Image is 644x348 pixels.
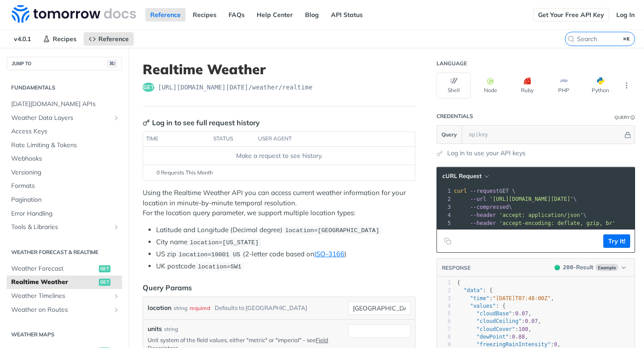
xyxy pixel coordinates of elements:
a: ISO-3166 [314,250,344,258]
a: Access Keys [7,125,122,138]
span: 0.07 [525,318,538,324]
h1: Realtime Weather [143,61,415,77]
div: Language [436,60,467,67]
div: Defaults to [GEOGRAPHIC_DATA] [215,301,307,314]
button: Shell [436,72,471,98]
button: Ruby [510,72,544,98]
span: "time" [470,295,489,301]
span: Webhooks [11,154,120,163]
div: 1 [437,279,451,287]
span: location=[US_STATE] [190,239,258,246]
div: Log in to see full request history [143,117,260,128]
span: "values" [470,303,496,309]
span: get [143,83,154,92]
a: Get Your Free API Key [533,8,609,21]
a: Weather Forecastget [7,262,122,276]
li: City name [156,237,415,247]
button: Node [473,72,508,98]
span: 0.07 [515,310,528,317]
div: 8 [437,333,451,341]
kbd: ⌘K [621,34,632,43]
span: : , [457,341,560,348]
a: Blog [300,8,324,21]
span: Pagination [11,195,120,204]
div: 7 [437,326,451,333]
span: Example [595,264,619,271]
div: v 4.0.25 [25,14,44,21]
span: [DATE][DOMAIN_NAME] APIs [11,100,120,109]
li: UK postcode [156,261,415,272]
div: 5 [437,219,452,227]
button: Show subpages for Tools & Libraries [113,224,120,231]
svg: More ellipsis [623,81,631,89]
span: Formats [11,182,120,191]
input: apikey [464,126,623,144]
span: : , [457,334,528,340]
div: Make a request to see history. [147,151,411,161]
span: \ [454,196,577,202]
div: Keywords by Traffic [99,53,151,59]
span: 'accept-encoding: deflate, gzip, br' [499,220,615,226]
span: \ [454,204,512,210]
span: 'accept: application/json' [499,212,583,218]
span: Query [441,131,457,139]
span: : , [457,318,541,324]
button: Python [583,72,618,98]
span: location=[GEOGRAPHIC_DATA] [285,227,379,234]
button: More Languages [620,79,633,92]
a: Realtime Weatherget [7,276,122,289]
span: Versioning [11,168,120,177]
div: 2 [437,195,452,203]
button: Try It! [603,234,630,248]
span: cURL Request [442,172,482,180]
div: QueryInformation [614,114,635,121]
span: Realtime Weather [11,278,97,287]
img: website_grey.svg [14,23,21,30]
label: location [148,301,171,314]
th: time [143,132,210,146]
button: Query [437,126,462,144]
li: US zip (2-letter code based on ) [156,249,415,259]
span: Rate Limiting & Tokens [11,141,120,150]
div: Domain Overview [34,53,80,59]
span: Recipes [53,35,76,43]
div: 4 [437,211,452,219]
span: : { [457,287,493,293]
a: Log In [611,8,640,21]
div: Credentials [436,113,473,120]
span: curl [454,188,467,194]
span: \ [454,212,586,218]
span: Access Keys [11,127,120,136]
span: location=10001 US [178,251,240,258]
button: 200200-ResultExample [550,263,630,272]
label: units [148,324,162,334]
span: --header [470,212,496,218]
img: tab_keywords_by_traffic_grey.svg [89,52,96,59]
svg: Search [568,35,575,42]
img: Tomorrow.io Weather API Docs [12,5,136,23]
span: ⌘/ [107,60,117,68]
a: Versioning [7,166,122,179]
a: Recipes [38,32,81,46]
img: tab_domain_overview_orange.svg [24,52,31,59]
button: Show subpages for Weather Data Layers [113,115,120,122]
a: Help Center [252,8,298,21]
a: Tools & LibrariesShow subpages for Tools & Libraries [7,221,122,234]
button: JUMP TO⌘/ [7,57,122,70]
span: "freezingRainIntensity" [476,341,551,348]
a: Reference [84,32,134,46]
span: GET \ [454,188,515,194]
div: - Result [563,263,593,272]
span: Weather on Routes [11,306,110,314]
li: Latitude and Longitude (Decimal degree) [156,225,415,235]
button: Copy to clipboard [441,234,454,248]
span: Error Handling [11,209,120,218]
a: Rate Limiting & Tokens [7,139,122,152]
a: Formats [7,179,122,193]
a: Recipes [188,8,221,21]
span: --compressed [470,204,509,210]
div: 1 [437,187,452,195]
span: get [99,265,110,272]
div: 2 [437,287,451,294]
span: "cloudCeiling" [476,318,521,324]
